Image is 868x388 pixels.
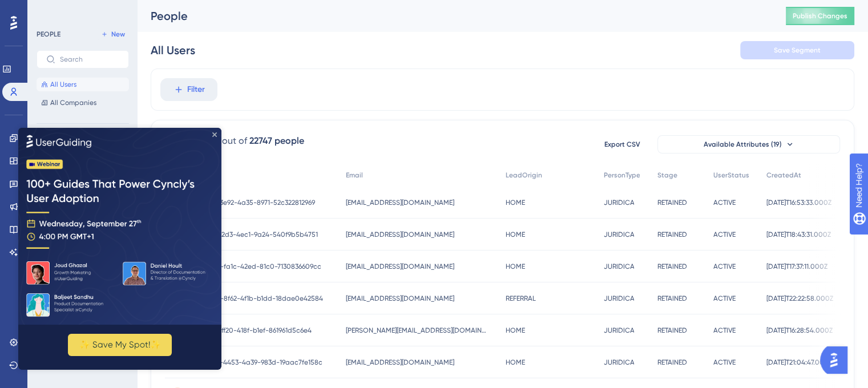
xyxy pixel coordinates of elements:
[713,171,749,180] span: UserStatus
[657,135,840,153] button: Available Attributes (19)
[346,171,363,180] span: Email
[346,358,454,367] span: [EMAIL_ADDRESS][DOMAIN_NAME]
[50,206,154,228] button: ✨ Save My Spot!✨
[189,230,318,239] span: 747f22fd-72d3-4ec1-9a24-540f9b5b4751
[160,78,217,101] button: Filter
[189,198,315,207] span: fb82f6e7-3e92-4a35-8971-52c322812969
[603,294,634,303] span: JURIDICA
[657,262,687,271] span: RETAINED
[189,326,312,335] span: 5188768e-ff20-418f-b1ef-861961d5c6e4
[713,262,736,271] span: ACTIVE
[50,80,76,89] span: All Users
[766,294,833,303] span: [DATE]T22:22:58.000Z
[766,198,831,207] span: [DATE]T16:53:33.000Z
[506,230,525,239] span: HOME
[786,7,854,25] button: Publish Changes
[346,262,454,271] span: [EMAIL_ADDRESS][DOMAIN_NAME]
[346,294,454,303] span: [EMAIL_ADDRESS][DOMAIN_NAME]
[151,42,195,58] div: All Users
[506,294,536,303] span: REFERRAL
[506,326,525,335] span: HOME
[766,171,801,180] span: CreatedAt
[37,78,129,91] button: All Users
[27,3,71,17] span: Need Help?
[603,326,634,335] span: JURIDICA
[346,230,454,239] span: [EMAIL_ADDRESS][DOMAIN_NAME]
[194,5,199,9] div: Close Preview
[713,326,736,335] span: ACTIVE
[657,294,687,303] span: RETAINED
[603,171,640,180] span: PersonType
[657,198,687,207] span: RETAINED
[60,55,119,63] input: Search
[713,358,736,367] span: ACTIVE
[704,140,782,149] span: Available Attributes (19)
[766,230,831,239] span: [DATE]T18:43:31.000Z
[151,8,757,24] div: People
[657,326,687,335] span: RETAINED
[604,140,640,149] span: Export CSV
[37,30,60,39] div: PEOPLE
[793,11,847,21] span: Publish Changes
[820,343,854,377] iframe: UserGuiding AI Assistant Launcher
[603,358,634,367] span: JURIDICA
[657,358,687,367] span: RETAINED
[713,294,736,303] span: ACTIVE
[594,135,651,153] button: Export CSV
[603,198,634,207] span: JURIDICA
[603,262,634,271] span: JURIDICA
[346,198,454,207] span: [EMAIL_ADDRESS][DOMAIN_NAME]
[506,262,525,271] span: HOME
[189,358,322,367] span: 8bcf8eb2-4453-4a39-983d-19aac7fe158c
[657,171,677,180] span: Stage
[187,83,205,96] span: Filter
[222,134,247,148] div: out of
[657,230,687,239] span: RETAINED
[97,27,129,41] button: New
[766,358,832,367] span: [DATE]T21:04:47.000Z
[766,262,827,271] span: [DATE]T17:37:11.000Z
[189,294,323,303] span: 53d33a45-8f62-4f1b-b1dd-18dae0e42584
[766,326,833,335] span: [DATE]T16:28:54.000Z
[111,30,125,39] span: New
[603,230,634,239] span: JURIDICA
[506,198,525,207] span: HOME
[50,98,96,107] span: All Companies
[774,46,821,55] span: Save Segment
[346,326,488,335] span: [PERSON_NAME][EMAIL_ADDRESS][DOMAIN_NAME]
[740,41,854,59] button: Save Segment
[506,358,525,367] span: HOME
[37,96,129,110] button: All Companies
[189,262,321,271] span: ea41024d-fa1c-42ed-81c0-7130836609cc
[713,198,736,207] span: ACTIVE
[506,171,542,180] span: LeadOrigin
[249,134,304,148] div: 22747 people
[713,230,736,239] span: ACTIVE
